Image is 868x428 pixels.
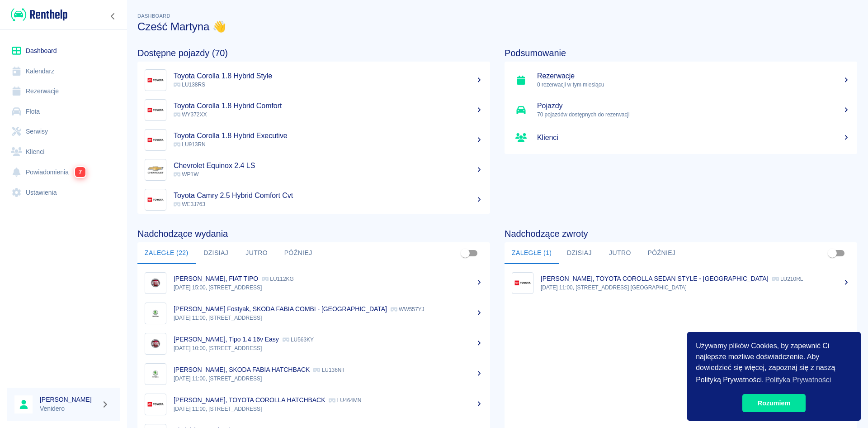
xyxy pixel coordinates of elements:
[137,242,196,264] button: Zaległe (22)
[7,142,120,162] a: Klienci
[137,389,490,419] a: Image[PERSON_NAME], TOYOTA COROLLA HATCHBACK LU464MN[DATE] 11:00, [STREET_ADDRESS]
[7,162,120,183] a: Powiadomienia7
[147,191,164,208] img: Image
[11,7,67,22] img: Renthelp logo
[40,404,98,414] p: Venidero
[696,341,852,387] span: Używamy plików Cookies, by zapewnić Ci najlepsze możliwe doświadczenie. Aby dowiedzieć się więcej...
[174,191,483,200] h5: Toyota Camry 2.5 Hybrid Comfort Cvt
[147,335,164,352] img: Image
[174,366,310,373] p: [PERSON_NAME], SKODA FABIA HATCHBACK
[147,396,164,413] img: Image
[599,242,640,264] button: Jutro
[174,141,206,148] span: LU913RN
[147,305,164,322] img: Image
[147,161,164,178] img: Image
[7,7,67,22] a: Renthelp logo
[742,394,806,412] a: dismiss cookie message
[196,242,236,264] button: Dzisiaj
[174,82,205,88] span: LU138RS
[137,228,490,239] h4: Nadchodzące wydania
[505,228,857,239] h4: Nadchodzące zwroty
[75,167,85,177] span: 7
[137,95,490,125] a: ImageToyota Corolla 1.8 Hybrid Comfort WY372XX
[457,245,474,262] span: Pokaż przypisane tylko do mnie
[7,61,120,82] a: Kalendarz
[283,337,314,343] p: LU563KY
[137,125,490,155] a: ImageToyota Corolla 1.8 Hybrid Executive LU913RN
[514,274,531,292] img: Image
[559,242,599,264] button: Dzisiaj
[537,101,850,111] h5: Pojazdy
[137,185,490,215] a: ImageToyota Camry 2.5 Hybrid Comfort Cvt WE3J763
[7,183,120,203] a: Ustawienia
[505,48,857,58] h4: Podsumowanie
[174,405,483,413] p: [DATE] 11:00, [STREET_ADDRESS]
[505,268,857,298] a: Image[PERSON_NAME], TOYOTA COROLLA SEDAN STYLE - [GEOGRAPHIC_DATA] LU210RL[DATE] 11:00, [STREET_A...
[174,336,279,343] p: [PERSON_NAME], Tipo 1.4 16v Easy
[174,131,483,140] h5: Toyota Corolla 1.8 Hybrid Executive
[174,344,483,352] p: [DATE] 10:00, [STREET_ADDRESS]
[7,41,120,61] a: Dashboard
[174,101,483,111] h5: Toyota Corolla 1.8 Hybrid Comfort
[137,328,490,359] a: Image[PERSON_NAME], Tipo 1.4 16v Easy LU563KY[DATE] 10:00, [STREET_ADDRESS]
[537,72,850,81] h5: Rezerwacje
[329,397,361,404] p: LU464MN
[174,314,483,322] p: [DATE] 11:00, [STREET_ADDRESS]
[262,276,294,282] p: LU112KG
[537,111,850,119] p: 70 pojazdów dostępnych do rezerwacji
[137,155,490,185] a: ImageChevrolet Equinox 2.4 LS WP1W
[505,65,857,95] a: Rezerwacje0 rezerwacji w tym miesiącu
[391,306,425,313] p: WW557YJ
[147,274,164,292] img: Image
[147,365,164,383] img: Image
[174,201,205,207] span: WE3J763
[313,367,344,373] p: LU136NT
[687,332,861,421] div: cookieconsent
[137,359,490,389] a: Image[PERSON_NAME], SKODA FABIA HATCHBACK LU136NT[DATE] 11:00, [STREET_ADDRESS]
[137,65,490,95] a: ImageToyota Corolla 1.8 Hybrid Style LU138RS
[640,242,683,264] button: Później
[174,275,258,282] p: [PERSON_NAME], FIAT TIPO
[541,275,769,282] p: [PERSON_NAME], TOYOTA COROLLA SEDAN STYLE - [GEOGRAPHIC_DATA]
[505,242,559,264] button: Zaległe (1)
[137,48,490,58] h4: Dostępne pojazdy (70)
[764,373,832,387] a: learn more about cookies
[174,305,387,313] p: [PERSON_NAME] Fostyak, SKODA FABIA COMBI - [GEOGRAPHIC_DATA]
[137,13,170,19] span: Dashboard
[236,242,277,264] button: Jutro
[137,268,490,298] a: Image[PERSON_NAME], FIAT TIPO LU112KG[DATE] 15:00, [STREET_ADDRESS]
[824,245,841,262] span: Pokaż przypisane tylko do mnie
[40,395,98,404] h6: [PERSON_NAME]
[106,10,120,22] button: Zwiń nawigację
[174,111,207,118] span: WY372XX
[174,72,483,81] h5: Toyota Corolla 1.8 Hybrid Style
[7,101,120,122] a: Flota
[7,81,120,101] a: Rezerwacje
[174,375,483,383] p: [DATE] 11:00, [STREET_ADDRESS]
[541,284,850,292] p: [DATE] 11:00, [STREET_ADDRESS] [GEOGRAPHIC_DATA]
[137,298,490,328] a: Image[PERSON_NAME] Fostyak, SKODA FABIA COMBI - [GEOGRAPHIC_DATA] WW557YJ[DATE] 11:00, [STREET_AD...
[147,72,164,89] img: Image
[174,161,483,170] h5: Chevrolet Equinox 2.4 LS
[174,284,483,292] p: [DATE] 15:00, [STREET_ADDRESS]
[772,276,803,282] p: LU210RL
[174,396,325,404] p: [PERSON_NAME], TOYOTA COROLLA HATCHBACK
[277,242,320,264] button: Później
[537,133,850,142] h5: Klienci
[137,20,857,33] h3: Cześć Martyna 👋
[505,95,857,125] a: Pojazdy70 pojazdów dostępnych do rezerwacji
[174,171,198,178] span: WP1W
[7,121,120,142] a: Serwisy
[147,131,164,149] img: Image
[537,81,850,89] p: 0 rezerwacji w tym miesiącu
[147,101,164,119] img: Image
[505,125,857,150] a: Klienci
